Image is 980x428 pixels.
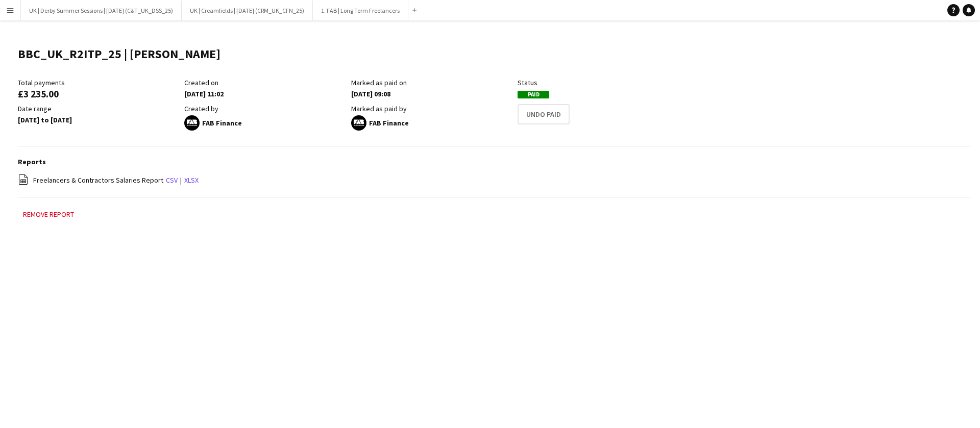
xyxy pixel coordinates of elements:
button: 1. FAB | Long Term Freelancers [313,1,408,20]
div: Marked as paid on [351,78,512,87]
div: Marked as paid by [351,104,512,113]
div: £3 235.00 [18,89,179,98]
span: Paid [518,91,549,98]
div: Total payments [18,78,179,87]
button: UK | Derby Summer Sessions | [DATE] (C&T_UK_DSS_25) [21,1,182,20]
div: Created on [184,78,346,87]
div: [DATE] to [DATE] [18,115,179,124]
button: Undo Paid [518,104,570,124]
div: FAB Finance [184,115,346,131]
div: Date range [18,104,179,113]
div: FAB Finance [351,115,512,131]
a: xlsx [184,175,199,185]
div: Created by [184,104,346,113]
div: [DATE] 09:08 [351,89,512,98]
button: UK | Creamfields | [DATE] (CRM_UK_CFN_25) [182,1,313,20]
h3: Reports [18,157,970,166]
span: Freelancers & Contractors Salaries Report [33,175,163,185]
div: [DATE] 11:02 [184,89,346,98]
a: csv [166,175,178,185]
div: Status [518,78,679,87]
button: Remove report [18,208,79,220]
h1: BBC_UK_R2ITP_25 | [PERSON_NAME] [18,46,220,62]
div: | [18,174,970,187]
